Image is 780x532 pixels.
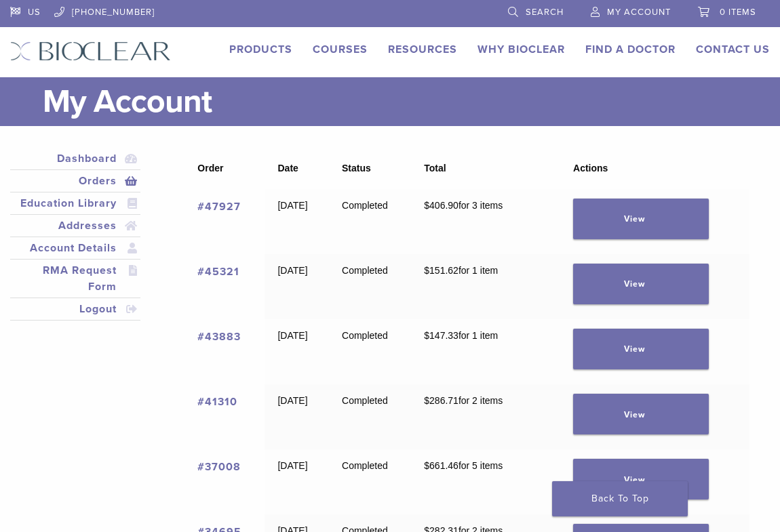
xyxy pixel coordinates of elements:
[277,460,307,471] time: [DATE]
[10,41,171,61] img: Bioclear
[328,189,410,254] td: Completed
[13,218,138,234] a: Addresses
[424,265,429,276] span: $
[277,395,307,406] time: [DATE]
[328,449,410,514] td: Completed
[552,481,688,516] a: Back To Top
[13,301,138,317] a: Logout
[342,163,371,173] span: Status
[229,43,292,56] a: Products
[424,330,429,341] span: $
[573,163,608,173] span: Actions
[388,43,457,56] a: Resources
[10,148,140,337] nav: Account pages
[573,459,709,499] a: View order 37008
[197,163,223,173] span: Order
[13,262,138,295] a: RMA Request Form
[13,150,138,167] a: Dashboard
[720,7,756,18] span: 0 items
[197,330,241,344] a: View order number 43883
[526,7,564,18] span: Search
[197,395,237,409] a: View order number 41310
[424,395,459,406] span: 286.71
[410,449,560,514] td: for 5 items
[313,43,368,56] a: Courses
[277,163,298,173] span: Date
[197,200,241,213] a: View order number 47927
[424,200,459,211] span: 406.90
[585,43,676,56] a: Find A Doctor
[607,7,671,18] span: My Account
[328,254,410,319] td: Completed
[424,163,446,173] span: Total
[277,200,307,211] time: [DATE]
[277,265,307,276] time: [DATE]
[328,384,410,449] td: Completed
[410,189,560,254] td: for 3 items
[197,265,239,279] a: View order number 45321
[43,77,770,126] h1: My Account
[424,460,429,471] span: $
[696,43,770,56] a: Contact Us
[573,394,709,434] a: View order 41310
[197,460,241,474] a: View order number 37008
[410,384,560,449] td: for 2 items
[13,173,138,189] a: Orders
[277,330,307,341] time: [DATE]
[410,319,560,384] td: for 1 item
[424,330,459,341] span: 147.33
[13,195,138,211] a: Education Library
[328,319,410,384] td: Completed
[424,265,459,276] span: 151.62
[410,254,560,319] td: for 1 item
[573,199,709,239] a: View order 47927
[573,329,709,369] a: View order 43883
[573,264,709,304] a: View order 45321
[424,395,429,406] span: $
[424,200,429,211] span: $
[13,240,138,256] a: Account Details
[477,43,565,56] a: Why Bioclear
[424,460,459,471] span: 661.46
